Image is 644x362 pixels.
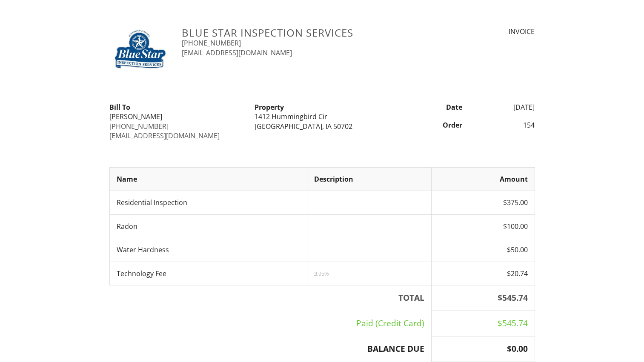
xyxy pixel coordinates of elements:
[431,238,535,262] td: $50.00
[109,103,130,112] strong: Bill To
[109,214,307,238] td: Radon
[182,27,426,38] h3: Blue Star Inspection Services
[109,285,431,311] th: TOTAL
[431,262,535,285] td: $20.74
[431,168,535,191] th: Amount
[431,214,535,238] td: $100.00
[431,285,535,311] th: $545.74
[255,103,284,112] strong: Property
[109,122,169,131] a: [PHONE_NUMBER]
[182,48,292,57] a: [EMAIL_ADDRESS][DOMAIN_NAME]
[109,112,244,121] div: [PERSON_NAME]
[109,27,172,74] img: BlueStarInspectionServices-logo.jpg
[314,270,424,277] div: 3.95%
[467,120,540,130] div: 154
[255,122,389,131] div: [GEOGRAPHIC_DATA], IA 50702
[255,112,389,121] div: 1412 Hummingbird Cir
[467,103,540,112] div: [DATE]
[431,336,535,362] th: $0.00
[109,168,307,191] th: Name
[431,311,535,336] td: $545.74
[109,336,431,362] th: BALANCE DUE
[109,131,220,140] a: [EMAIL_ADDRESS][DOMAIN_NAME]
[395,103,467,112] div: Date
[109,238,307,262] td: Water Hardness
[307,168,431,191] th: Description
[395,120,467,130] div: Order
[109,262,307,285] td: Technology Fee
[431,191,535,214] td: $375.00
[436,27,535,36] div: INVOICE
[109,311,431,336] td: Paid (Credit Card)
[109,191,307,214] td: Residential Inspection
[182,38,241,48] a: [PHONE_NUMBER]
